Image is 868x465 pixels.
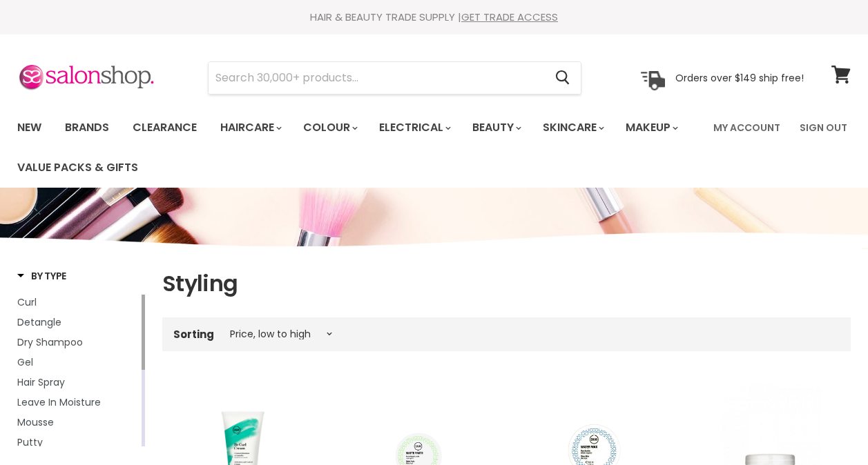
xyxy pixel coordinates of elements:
[162,269,851,298] h1: Styling
[17,415,139,430] a: Mousse
[17,435,43,449] span: Putty
[544,62,581,94] button: Search
[209,62,544,94] input: Search
[17,295,139,310] a: Curl
[17,395,101,409] span: Leave In Moisture
[173,328,214,340] label: Sorting
[17,335,139,350] a: Dry Shampoo
[17,269,66,283] h3: By Type
[17,295,37,309] span: Curl
[17,395,139,410] a: Leave In Moisture
[122,113,207,142] a: Clearance
[17,375,139,390] a: Hair Spray
[461,10,558,24] a: GET TRADE ACCESS
[17,355,139,370] a: Gel
[293,113,366,142] a: Colour
[17,435,139,450] a: Putty
[17,375,65,389] span: Hair Spray
[615,113,686,142] a: Makeup
[675,71,804,83] p: Orders over $149 ship free!
[791,113,856,142] a: Sign Out
[17,315,61,329] span: Detangle
[17,355,33,369] span: Gel
[208,61,581,95] form: Product
[462,113,530,142] a: Beauty
[7,113,52,142] a: New
[7,108,705,188] ul: Main menu
[17,335,83,349] span: Dry Shampoo
[7,153,148,182] a: Value Packs & Gifts
[210,113,290,142] a: Haircare
[55,113,119,142] a: Brands
[17,415,54,429] span: Mousse
[532,113,613,142] a: Skincare
[369,113,459,142] a: Electrical
[705,113,789,142] a: My Account
[17,315,139,330] a: Detangle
